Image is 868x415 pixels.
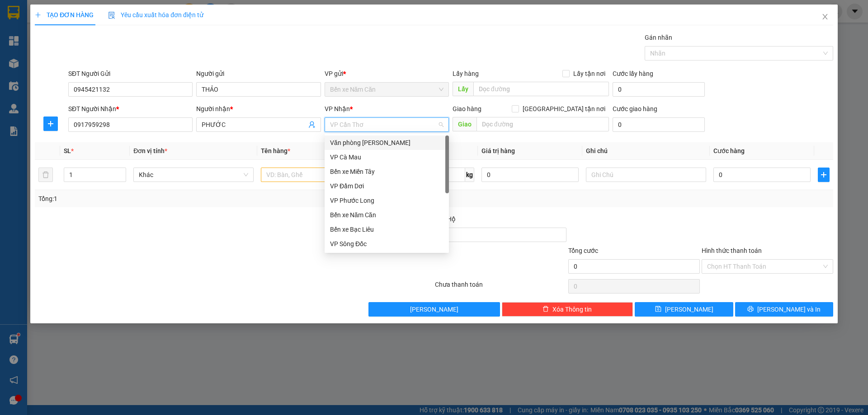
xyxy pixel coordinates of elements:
span: environment [52,22,59,29]
span: Lấy hàng [453,70,479,77]
img: icon [108,12,115,19]
span: Tên hàng [261,147,290,154]
span: plus [35,12,41,18]
button: printer[PERSON_NAME] và In [735,302,833,317]
div: SĐT Người Nhận [68,104,193,114]
span: close [821,13,829,20]
span: [PERSON_NAME] [410,304,458,314]
span: Bến xe Năm Căn [330,83,443,96]
span: Giá trị hàng [481,147,515,154]
span: VP Nhận [325,105,350,112]
span: save [655,306,661,313]
button: Close [812,5,838,30]
button: save[PERSON_NAME] [635,302,733,317]
span: plus [818,171,829,178]
span: TẠO ĐƠN HÀNG [35,11,94,19]
th: Ghi chú [582,142,710,160]
span: phone [52,33,59,40]
div: Bến xe Miền Tây [325,164,449,179]
button: deleteXóa Thông tin [502,302,633,317]
div: VP gửi [325,69,449,79]
span: Thu Hộ [435,215,456,223]
span: [PERSON_NAME] [665,304,713,314]
div: Tổng: 1 [38,194,335,204]
div: Bến xe Bạc Liêu [325,222,449,237]
input: Cước giao hàng [613,117,705,132]
span: Tổng cước [568,247,598,254]
span: Giao [453,117,476,131]
span: printer [747,306,754,313]
span: [GEOGRAPHIC_DATA] tận nơi [519,104,609,114]
label: Cước lấy hàng [613,70,653,77]
button: [PERSON_NAME] [368,302,500,317]
button: plus [43,117,58,131]
div: Văn phòng [PERSON_NAME] [330,138,443,148]
span: [PERSON_NAME] và In [757,304,821,314]
span: kg [465,168,474,182]
div: VP Phước Long [325,193,449,208]
span: SL [64,147,71,154]
span: VP Cần Thơ [330,118,443,131]
div: Bến xe Năm Căn [330,210,443,220]
span: Đơn vị tính [133,147,167,154]
div: Văn phòng Hồ Chí Minh [325,135,449,150]
button: delete [38,168,53,182]
div: Bến xe Bạc Liêu [330,224,443,234]
li: 85 [PERSON_NAME] [4,20,172,31]
div: VP Cà Mau [330,152,443,162]
span: Xóa Thông tin [552,304,592,314]
div: Bến xe Miền Tây [330,167,443,177]
input: VD: Bàn, Ghế [261,168,381,182]
li: 02839.63.63.63 [4,31,172,42]
span: Yêu cầu xuất hóa đơn điện tử [108,11,203,19]
label: Cước giao hàng [613,105,657,112]
div: VP Đầm Dơi [325,179,449,193]
div: VP Sông Đốc [330,239,443,249]
span: Cước hàng [713,147,745,154]
input: 0 [481,168,579,182]
span: Lấy tận nơi [570,69,609,79]
span: plus [44,120,57,127]
label: Hình thức thanh toán [702,247,762,254]
b: GỬI : Bến xe Năm Căn [4,56,127,71]
button: plus [818,168,830,182]
span: Khác [139,168,248,182]
div: VP Đầm Dơi [330,181,443,191]
div: VP Sông Đốc [325,237,449,251]
input: Cước lấy hàng [613,82,705,97]
div: Bến xe Năm Căn [325,208,449,222]
div: Chưa thanh toán [434,280,567,295]
span: Lấy [453,82,473,96]
div: Người gửi [196,69,321,79]
div: VP Cà Mau [325,150,449,164]
span: Giao hàng [453,105,481,112]
div: SĐT Người Gửi [68,69,193,79]
div: VP Phước Long [330,196,443,205]
label: Gán nhãn [645,34,672,41]
input: Ghi Chú [586,168,706,182]
b: [PERSON_NAME] [52,6,128,17]
input: Dọc đường [473,82,609,96]
input: Dọc đường [476,117,609,131]
div: Người nhận [196,104,321,114]
span: delete [542,306,549,313]
span: user-add [308,121,316,128]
